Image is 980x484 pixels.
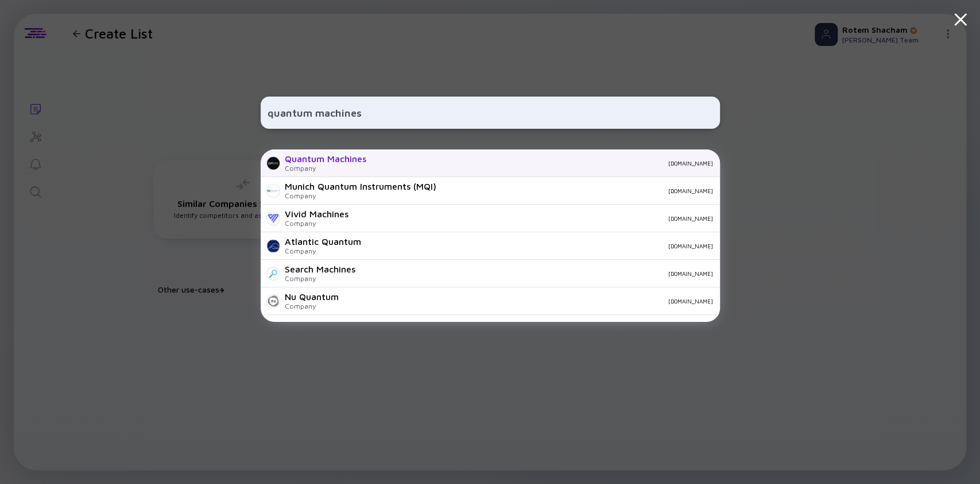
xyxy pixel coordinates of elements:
div: Company [285,274,355,283]
div: Company [285,302,339,310]
div: Atlantic Quantum [285,236,361,247]
div: [DOMAIN_NAME] [348,298,713,305]
div: Post-Quantum [285,319,347,329]
div: Nu Quantum [285,291,339,302]
div: [DOMAIN_NAME] [446,187,713,194]
div: Company [285,219,348,228]
div: Company [285,191,436,200]
input: Search Company or Investor... [268,102,713,123]
div: [DOMAIN_NAME] [375,160,713,167]
div: Munich Quantum Instruments (MQI) [285,181,436,191]
div: Company [285,164,366,172]
div: Vivid Machines [285,209,348,219]
div: Company [285,247,361,255]
div: Quantum Machines [285,153,366,164]
div: [DOMAIN_NAME] [365,270,713,277]
div: [DOMAIN_NAME] [370,243,713,249]
div: [DOMAIN_NAME] [358,215,713,222]
div: Search Machines [285,264,355,274]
